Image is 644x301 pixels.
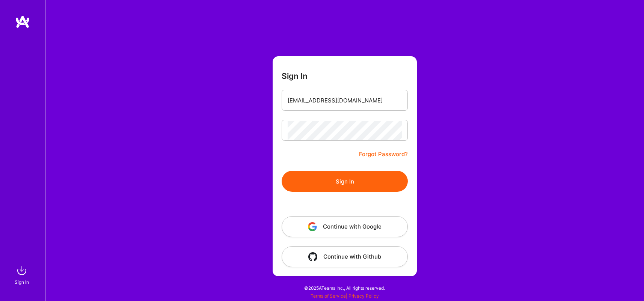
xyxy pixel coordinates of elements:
[282,216,408,237] button: Continue with Google
[15,278,29,286] div: Sign In
[308,252,317,261] img: icon
[282,246,408,267] button: Continue with Github
[15,15,30,29] img: logo
[14,263,29,278] img: sign in
[311,293,379,299] span: |
[282,71,308,81] h3: Sign In
[359,150,408,159] a: Forgot Password?
[348,293,379,299] a: Privacy Policy
[282,171,408,192] button: Sign In
[288,91,402,110] input: Email...
[308,222,317,231] img: icon
[16,263,29,286] a: sign inSign In
[311,293,346,299] a: Terms of Service
[45,278,644,297] div: © 2025 ATeams Inc., All rights reserved.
